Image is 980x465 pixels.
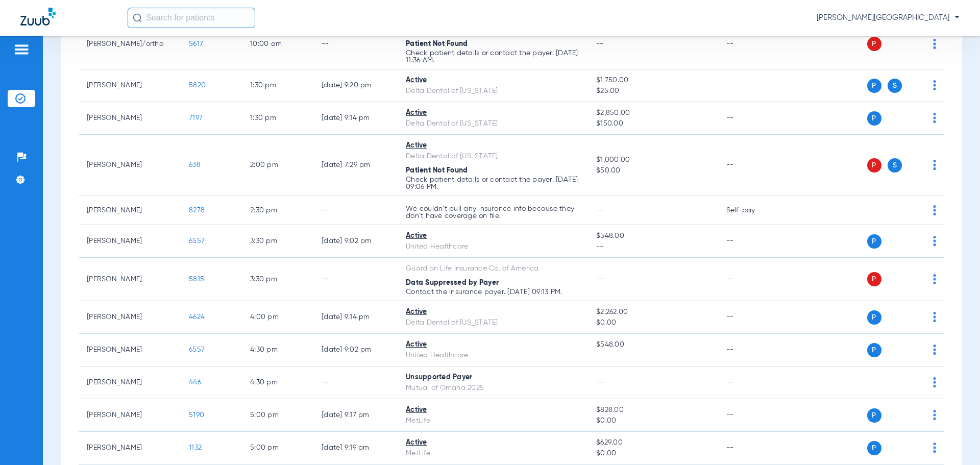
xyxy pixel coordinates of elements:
[242,301,313,334] td: 4:00 PM
[406,405,580,415] div: Active
[888,79,902,93] span: S
[596,448,709,459] span: $0.00
[313,19,398,69] td: --
[406,205,580,219] p: We couldn’t pull any insurance info because they don’t have coverage on file.
[406,279,499,286] span: Data Suppressed by Payer
[867,111,881,126] span: P
[596,155,709,165] span: $1,000.00
[867,37,881,51] span: P
[718,196,787,225] td: Self-pay
[718,366,787,399] td: --
[79,196,181,225] td: [PERSON_NAME]
[867,234,881,249] span: P
[596,241,709,252] span: --
[13,43,30,56] img: hamburger-icon
[933,205,936,215] img: group-dot-blue.svg
[189,161,201,168] span: 638
[313,301,398,334] td: [DATE] 9:14 PM
[189,40,203,47] span: 5617
[933,160,936,170] img: group-dot-blue.svg
[596,339,709,350] span: $548.00
[189,276,204,283] span: 5815
[933,312,936,322] img: group-dot-blue.svg
[313,432,398,464] td: [DATE] 9:19 PM
[406,437,580,448] div: Active
[313,366,398,399] td: --
[596,86,709,96] span: $25.00
[79,399,181,432] td: [PERSON_NAME]
[79,301,181,334] td: [PERSON_NAME]
[596,415,709,426] span: $0.00
[79,135,181,196] td: [PERSON_NAME]
[313,196,398,225] td: --
[867,408,881,423] span: P
[867,310,881,325] span: P
[79,334,181,366] td: [PERSON_NAME]
[718,399,787,432] td: --
[242,399,313,432] td: 5:00 PM
[313,258,398,301] td: --
[933,113,936,123] img: group-dot-blue.svg
[718,135,787,196] td: --
[189,346,205,353] span: 6557
[406,350,580,361] div: United Healthcare
[133,13,142,22] img: Search Icon
[242,102,313,135] td: 1:30 PM
[718,334,787,366] td: --
[189,411,204,419] span: 5190
[189,114,203,121] span: 7197
[406,75,580,86] div: Active
[406,40,468,47] span: Patient Not Found
[242,258,313,301] td: 3:30 PM
[933,443,936,453] img: group-dot-blue.svg
[718,19,787,69] td: --
[406,118,580,129] div: Delta Dental of [US_STATE]
[596,437,709,448] span: $629.00
[596,165,709,176] span: $50.00
[718,69,787,102] td: --
[406,448,580,459] div: MetLife
[20,8,56,26] img: Zuub Logo
[313,334,398,366] td: [DATE] 9:02 PM
[596,317,709,328] span: $0.00
[406,263,580,274] div: Guardian Life Insurance Co. of America
[718,258,787,301] td: --
[596,207,604,214] span: --
[406,140,580,151] div: Active
[313,399,398,432] td: [DATE] 9:17 PM
[867,272,881,286] span: P
[406,151,580,162] div: Delta Dental of [US_STATE]
[313,225,398,258] td: [DATE] 9:02 PM
[406,86,580,96] div: Delta Dental of [US_STATE]
[933,345,936,355] img: group-dot-blue.svg
[406,176,580,190] p: Check patient details or contact the payer. [DATE] 09:06 PM.
[313,102,398,135] td: [DATE] 9:14 PM
[596,118,709,129] span: $150.00
[867,158,881,173] span: P
[189,313,205,321] span: 4624
[933,236,936,246] img: group-dot-blue.svg
[406,241,580,252] div: United Healthcare
[406,339,580,350] div: Active
[242,225,313,258] td: 3:30 PM
[189,207,205,214] span: 8278
[867,79,881,93] span: P
[406,108,580,118] div: Active
[406,307,580,317] div: Active
[406,167,468,174] span: Patient Not Found
[242,69,313,102] td: 1:30 PM
[79,102,181,135] td: [PERSON_NAME]
[933,39,936,49] img: group-dot-blue.svg
[406,372,580,383] div: Unsupported Payer
[189,379,201,386] span: 446
[596,75,709,86] span: $1,750.00
[933,377,936,387] img: group-dot-blue.svg
[596,307,709,317] span: $2,262.00
[718,225,787,258] td: --
[242,19,313,69] td: 10:00 AM
[406,317,580,328] div: Delta Dental of [US_STATE]
[242,432,313,464] td: 5:00 PM
[313,69,398,102] td: [DATE] 9:20 PM
[128,8,255,28] input: Search for patients
[189,82,206,89] span: 5820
